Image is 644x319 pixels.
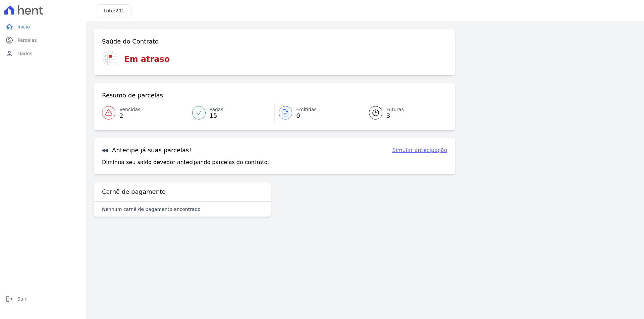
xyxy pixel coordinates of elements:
[296,113,317,118] span: 0
[392,146,447,154] a: Simular antecipação
[5,36,13,44] i: paid
[275,103,361,122] a: Emitidas 0
[102,146,192,154] h3: Antecipe já suas parcelas!
[210,106,223,113] span: Pagas
[5,23,13,31] i: home
[5,295,13,303] i: logout
[386,113,404,118] span: 3
[102,37,159,46] h3: Saúde do Contrato
[119,106,140,113] span: Vencidas
[3,33,83,47] a: paidParcelas
[102,103,188,122] a: Vencidas 2
[386,106,404,113] span: Futuras
[102,206,201,213] p: Nenhum carnê de pagamento encontrado
[5,50,13,58] i: person
[210,113,223,118] span: 15
[3,47,83,60] a: personDados
[296,106,317,113] span: Emitidas
[188,103,275,122] a: Pagas 15
[119,113,140,118] span: 2
[17,296,26,302] span: Sair
[104,7,124,14] h3: Lote:
[3,20,83,33] a: homeInício
[102,188,166,196] h3: Carnê de pagamento
[102,91,163,99] h3: Resumo de parcelas
[17,50,32,57] span: Dados
[361,103,447,122] a: Futuras 3
[17,37,37,44] span: Parcelas
[17,23,30,30] span: Início
[124,53,170,65] h3: Em atraso
[102,158,269,166] p: Diminua seu saldo devedor antecipando parcelas do contrato.
[115,8,124,13] span: 201
[3,292,83,306] a: logoutSair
